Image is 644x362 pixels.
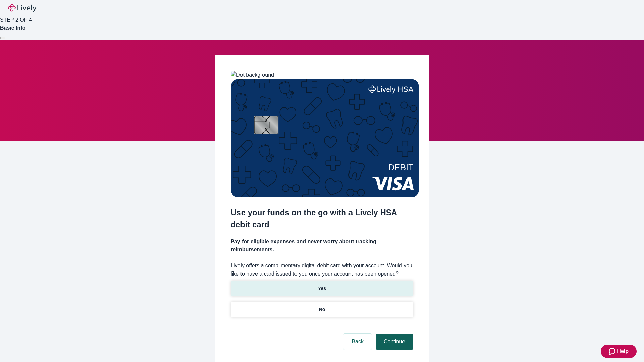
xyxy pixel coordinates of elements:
[376,334,413,350] button: Continue
[318,285,326,292] p: Yes
[319,306,325,313] p: No
[8,4,36,12] img: Lively
[601,345,637,358] button: Zendesk support iconHelp
[231,302,413,317] button: No
[343,334,372,350] button: Back
[231,281,413,296] button: Yes
[231,262,413,278] label: Lively offers a complimentary digital debit card with your account. Would you like to have a card...
[617,347,629,355] span: Help
[231,238,413,254] h4: Pay for eligible expenses and never worry about tracking reimbursements.
[231,71,274,79] img: Dot background
[609,347,617,355] svg: Zendesk support icon
[231,79,419,197] img: Debit card
[231,206,413,231] h2: Use your funds on the go with a Lively HSA debit card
